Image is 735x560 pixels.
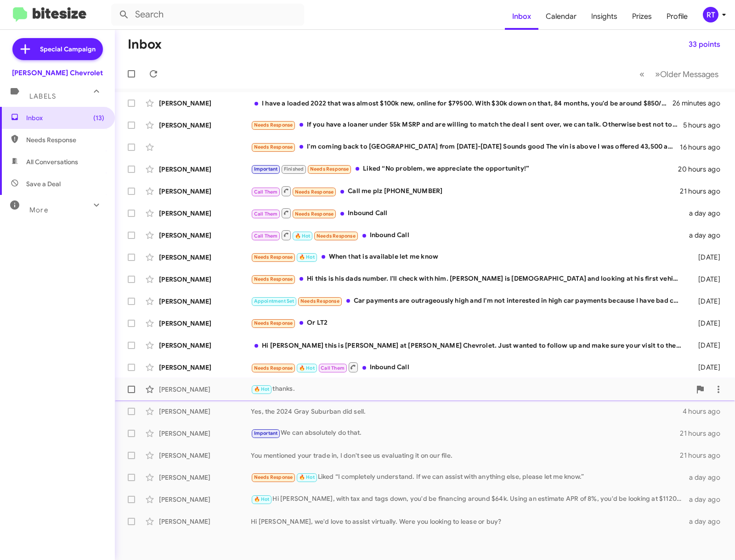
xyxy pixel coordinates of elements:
[254,365,293,371] span: Needs Response
[689,36,720,53] span: 33 points
[673,99,728,108] div: 26 minutes ago
[111,4,304,26] input: Search
[159,407,251,416] div: [PERSON_NAME]
[159,495,251,504] div: [PERSON_NAME]
[295,189,334,195] span: Needs Response
[159,319,251,328] div: [PERSON_NAME]
[12,38,103,60] a: Special Campaign
[251,252,686,262] div: When that is available let me know
[251,164,678,174] div: Liked “No problem, we appreciate the opportunity!”
[251,494,686,505] div: Hi [PERSON_NAME], with tax and tags down, you'd be financing around $64k. Using an estimate APR o...
[29,206,48,214] span: More
[29,92,56,100] span: Labels
[251,407,683,416] div: Yes, the 2024 Gray Suburban did sell.
[686,275,728,284] div: [DATE]
[159,275,251,284] div: [PERSON_NAME]
[639,68,645,80] span: «
[26,179,61,189] span: Save a Deal
[254,254,293,260] span: Needs Response
[299,474,315,480] span: 🔥 Hot
[251,207,686,219] div: Inbound Call
[680,187,728,196] div: 21 hours ago
[680,451,728,460] div: 21 hours ago
[317,233,356,239] span: Needs Response
[26,113,104,122] span: Inbox
[251,341,686,350] div: Hi [PERSON_NAME] this is [PERSON_NAME] at [PERSON_NAME] Chevrolet. Just wanted to follow up and m...
[295,211,334,217] span: Needs Response
[254,496,270,502] span: 🔥 Hot
[686,495,728,504] div: a day ago
[26,135,104,144] span: Needs Response
[159,209,251,218] div: [PERSON_NAME]
[254,122,293,128] span: Needs Response
[159,165,251,174] div: [PERSON_NAME]
[634,65,724,83] nav: Page navigation example
[159,517,251,526] div: [PERSON_NAME]
[686,231,728,240] div: a day ago
[159,99,251,108] div: [PERSON_NAME]
[254,211,278,217] span: Call Them
[93,113,104,122] span: (13)
[686,297,728,306] div: [DATE]
[251,472,686,482] div: Liked “I completely understand. If we can assist with anything else, please let me know.”
[299,254,315,260] span: 🔥 Hot
[128,37,162,52] h1: Inbox
[299,365,315,371] span: 🔥 Hot
[321,365,345,371] span: Call Them
[655,68,660,80] span: »
[625,3,659,30] span: Prizes
[254,320,293,326] span: Needs Response
[703,7,718,22] div: RT
[251,296,686,306] div: Car payments are outrageously high and I'm not interested in high car payments because I have bad...
[251,318,686,328] div: Or LT2
[12,68,103,78] div: [PERSON_NAME] Chevrolet
[254,298,294,304] span: Appointment Set
[686,363,728,372] div: [DATE]
[159,231,251,240] div: [PERSON_NAME]
[159,297,251,306] div: [PERSON_NAME]
[159,385,251,394] div: [PERSON_NAME]
[159,253,251,262] div: [PERSON_NAME]
[251,185,680,197] div: Call me plz [PHONE_NUMBER]
[695,7,725,22] button: RT
[660,69,718,79] span: Older Messages
[584,3,625,30] a: Insights
[505,3,538,30] a: Inbox
[251,274,686,284] div: Hi this is his dads number. I'll check with him. [PERSON_NAME] is [DEMOGRAPHIC_DATA] and looking ...
[634,65,650,83] button: Previous
[686,319,728,328] div: [DATE]
[159,451,251,460] div: [PERSON_NAME]
[251,517,686,526] div: Hi [PERSON_NAME], we'd love to assist virtually. Were you looking to lease or buy?
[650,65,724,83] button: Next
[538,3,584,30] a: Calendar
[26,157,78,166] span: All Conversations
[310,166,349,172] span: Needs Response
[686,473,728,482] div: a day ago
[254,166,278,172] span: Important
[159,187,251,196] div: [PERSON_NAME]
[678,165,728,174] div: 20 hours ago
[251,120,683,130] div: If you have a loaner under 55k MSRP and are willing to match the deal I sent over, we can talk. O...
[251,142,680,152] div: I'm coming back to [GEOGRAPHIC_DATA] from [DATE]-[DATE] Sounds good The vin is above I was offere...
[251,99,673,108] div: I have a loaded 2022 that was almost $100k new, online for $79500. With $30k down on that, 84 mon...
[683,121,728,130] div: 5 hours ago
[254,474,293,480] span: Needs Response
[40,44,96,54] span: Special Campaign
[681,36,728,53] button: 33 points
[295,233,311,239] span: 🔥 Hot
[284,166,304,172] span: Finished
[686,209,728,218] div: a day ago
[680,429,728,438] div: 21 hours ago
[659,3,695,30] a: Profile
[686,253,728,262] div: [DATE]
[251,229,686,241] div: Inbound Call
[159,429,251,438] div: [PERSON_NAME]
[254,233,278,239] span: Call Them
[254,189,278,195] span: Call Them
[251,361,686,373] div: Inbound Call
[251,451,680,460] div: You mentioned your trade in, I don't see us evaluating it on our file.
